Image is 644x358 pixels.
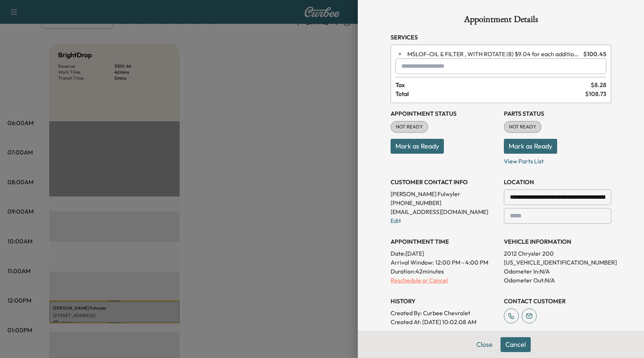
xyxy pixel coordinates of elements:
h3: Services [391,33,611,42]
h3: APPOINTMENT TIME [391,237,498,246]
p: Created At : [DATE] 10:02:08 AM [391,317,498,326]
p: Arrival Window: [391,258,498,267]
span: $ 8.28 [591,80,606,89]
h3: LOCATION [504,178,611,186]
button: Mark as Ready [391,139,444,154]
p: View Parts List [504,154,611,166]
p: [PHONE_NUMBER] [391,198,498,207]
span: NOT READY [505,123,541,131]
button: Mark as Ready [504,139,557,154]
h3: VEHICLE INFORMATION [504,237,611,246]
h3: CONTACT CUSTOMER [504,297,611,306]
p: Created By : Curbee Chevrolet [391,309,498,317]
span: 12:00 PM - 4:00 PM [435,258,488,267]
p: Odometer Out: N/A [504,276,611,285]
a: Edit [391,217,401,224]
p: Reschedule or Cancel [391,276,498,285]
p: Odometer In: N/A [504,267,611,276]
span: $ 108.73 [585,89,606,98]
h3: Appointment Status [391,109,498,118]
button: Cancel [501,337,531,352]
h3: Parts Status [504,109,611,118]
span: Total [395,89,585,98]
h3: CUSTOMER CONTACT INFO [391,178,498,186]
p: Date: [DATE] [391,249,498,258]
span: Tax [395,80,591,89]
button: Close [471,337,498,352]
p: 2012 Chrysler 200 [504,249,611,258]
h3: History [391,297,498,306]
p: [US_VEHICLE_IDENTIFICATION_NUMBER] [504,258,611,267]
p: Duration: 42 minutes [391,267,498,276]
span: OIL & FILTER , WITH ROTATE (8) $9.04 for each additional quart [407,49,580,58]
span: $ 100.45 [583,49,606,58]
p: [PERSON_NAME] Fulwyler [391,189,498,198]
h1: Appointment Details [391,15,611,27]
span: NOT READY [391,123,427,131]
p: [EMAIL_ADDRESS][DOMAIN_NAME] [391,207,498,216]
